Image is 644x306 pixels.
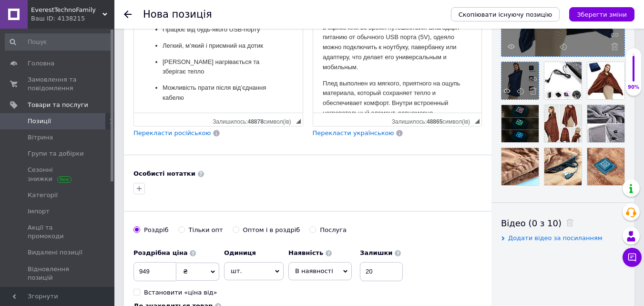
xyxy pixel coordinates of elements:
span: Імпорт [28,207,50,216]
span: Групи та добірки [28,149,84,158]
h1: Нова позиція [143,9,212,20]
span: шт. [224,262,284,280]
span: Додати відео за посиланням [508,234,603,242]
input: 0 [133,262,176,281]
span: Замовлення та повідомлення [28,75,88,93]
b: Одиниця [224,249,256,256]
span: В наявності [295,267,333,274]
div: Кiлькiсть символiв [392,116,475,125]
span: Вітрина [28,133,53,142]
div: Послуга [320,226,347,234]
span: EverestTechnoFamily [31,6,102,14]
span: Головна [28,59,54,68]
div: 90% Якість заповнення [625,48,642,96]
span: Відео (0 з 10) [501,218,562,228]
div: Тільки опт [189,226,223,234]
span: Відновлення позицій [28,265,88,282]
span: Видалені позиції [28,248,82,257]
input: - [360,262,403,281]
b: Наявність [288,249,323,256]
b: Залишки [360,249,392,256]
span: Сезонні знижки [28,166,88,183]
p: Электроодеяло (плед с подогревом) от USB 5V – это удобный и безопасный способ согреться дома, в о... [10,10,159,79]
button: Чат з покупцем [623,248,642,267]
div: Повернутися назад [124,11,132,18]
span: Позиції [28,117,51,126]
span: Перекласти російською [133,129,211,137]
span: Скопіювати існуючу позицію [459,11,552,18]
div: 90% [626,84,641,91]
span: Перекласти українською [313,129,394,137]
p: Плед выполнен из мягкого, приятного на ощупь материала, который сохраняет тепло и обеспечивает ко... [10,85,159,155]
div: Кiлькiсть символiв [213,116,296,125]
span: 48865 [427,118,442,125]
div: Оптом і в роздріб [243,226,300,234]
i: Зберегти зміни [577,11,627,18]
span: Акції та промокоди [28,223,88,241]
span: 48878 [247,118,263,125]
button: Зберегти зміни [569,7,634,21]
span: Категорії [28,191,58,200]
span: Потягніть для зміни розмірів [475,119,480,124]
span: Потягніть для зміни розмірів [296,119,301,124]
b: Особисті нотатки [133,170,195,177]
span: ₴ [183,268,188,275]
b: Роздрібна ціна [133,249,187,256]
span: Товари та послуги [28,101,88,109]
div: Роздріб [144,226,169,234]
div: Встановити «ціна від» [144,288,217,297]
button: Скопіювати існуючу позицію [451,7,560,21]
div: Ваш ID: 4138215 [31,14,114,23]
input: Пошук [5,33,112,51]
